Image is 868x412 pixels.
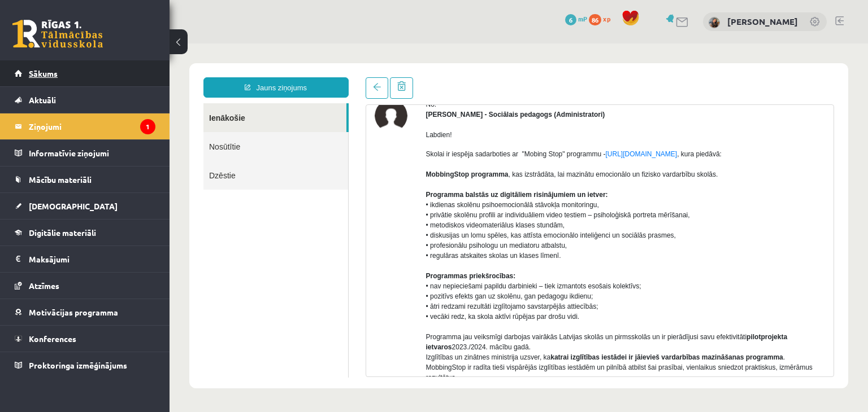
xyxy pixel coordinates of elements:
[15,140,155,166] a: Informatīvie ziņojumi
[29,201,118,211] span: [DEMOGRAPHIC_DATA]
[257,229,346,236] b: Programmas priekšrocības:
[15,166,155,192] a: Mācību materiāli
[29,334,76,344] span: Konferences
[29,95,56,105] span: Aktuāli
[589,14,616,23] a: 86 xp
[727,16,798,27] a: [PERSON_NAME]
[15,246,155,272] a: Maksājumi
[15,60,155,86] a: Sākums
[15,299,155,325] a: Motivācijas programma
[12,20,103,48] a: Rīgas 1. Tālmācības vidusskola
[205,56,238,89] img: Dagnija Gaubšteina - Sociālais pedagogs
[257,67,436,75] strong: [PERSON_NAME] - Sociālais pedagogs (Administratori)
[34,34,179,54] a: Jauns ziņojums
[29,307,118,317] span: Motivācijas programma
[29,227,96,238] span: Digitālie materiāli
[15,326,155,352] a: Konferences
[15,193,155,219] a: [DEMOGRAPHIC_DATA]
[565,14,576,25] span: 6
[578,14,587,23] span: mP
[257,106,656,339] p: Skolai ir iespēja sadarboties ar "Mobing Stop" programmu - , kura piedāvā: , kas izstrādāta, lai ...
[29,360,127,370] span: Proktoringa izmēģinājums
[15,220,155,246] a: Digitālie materiāli
[29,246,155,272] legend: Maksājumi
[381,310,614,318] b: katrai izglītības iestādei ir jāievieš vardarbības mazināšanas programma
[565,14,587,23] a: 6 mP
[709,17,720,28] img: Sabīne Eiklone
[34,60,177,89] a: Ienākošie
[140,119,155,134] i: 1
[257,127,339,135] b: MobbingStop programma
[257,86,656,97] p: Labdien!
[15,352,155,378] a: Proktoringa izmēģinājums
[29,280,59,291] span: Atzīmes
[34,117,179,146] a: Dzēstie
[15,273,155,299] a: Atzīmes
[29,113,155,139] legend: Ziņojumi
[29,174,92,185] span: Mācību materiāli
[15,113,155,139] a: Ziņojumi1
[29,68,58,78] span: Sākums
[603,14,610,23] span: xp
[257,147,439,155] b: Programma balstās uz digitāliem risinājumiem un ietver:
[589,14,601,25] span: 86
[29,140,155,166] legend: Informatīvie ziņojumi
[15,87,155,113] a: Aktuāli
[34,89,179,117] a: Nosūtītie
[436,107,508,115] a: [URL][DOMAIN_NAME]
